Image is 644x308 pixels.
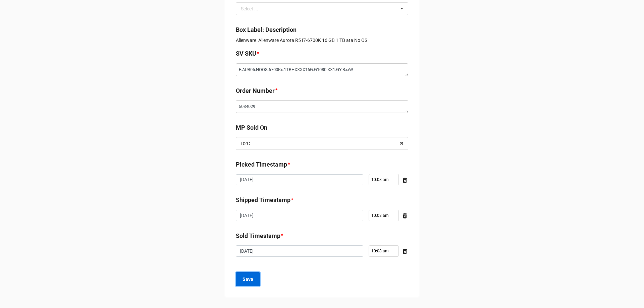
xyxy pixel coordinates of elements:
[236,123,267,132] label: MP Sold On
[236,37,408,44] p: Alienware Alienware Aurora R5 I7-6700K 16 GB 1 TB ata No OS
[369,245,399,257] input: Time
[241,141,250,146] div: D2C
[369,174,399,185] input: Time
[236,86,275,96] label: Order Number
[236,195,290,205] label: Shipped Timestamp
[369,210,399,221] input: Time
[236,100,408,113] textarea: 5034029
[236,245,363,257] input: Date
[236,231,280,241] label: Sold Timestamp
[236,49,256,58] label: SV SKU
[236,26,297,33] b: Box Label: Description
[236,160,287,169] label: Picked Timestamp
[239,5,268,12] div: Select ...
[243,276,253,283] b: Save
[236,210,363,221] input: Date
[236,174,363,186] input: Date
[236,63,408,76] textarea: E.AUR05.NOOS.6700Kx.1TBHXXXX16G.G1080.XX1.GY.BxxW
[236,272,260,286] button: Save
